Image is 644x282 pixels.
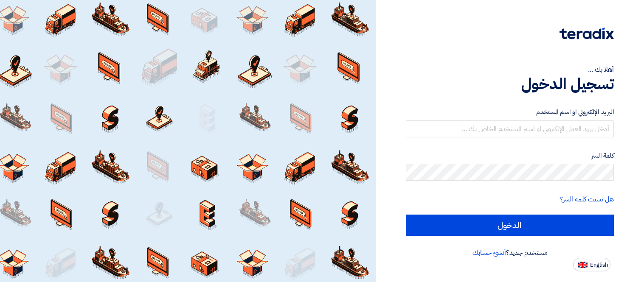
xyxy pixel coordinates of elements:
img: Teradix logo [560,28,614,39]
label: البريد الإلكتروني او اسم المستخدم [406,107,614,117]
input: الدخول [406,215,614,236]
div: مستخدم جديد؟ [406,248,614,258]
input: أدخل بريد العمل الإلكتروني او اسم المستخدم الخاص بك ... [406,120,614,137]
a: أنشئ حسابك [472,248,506,258]
a: هل نسيت كلمة السر؟ [560,194,614,204]
label: كلمة السر [406,151,614,161]
span: English [590,262,608,268]
h1: تسجيل الدخول [406,75,614,93]
img: en-US.png [578,262,588,268]
button: English [573,258,610,271]
div: أهلا بك ... [406,64,614,75]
